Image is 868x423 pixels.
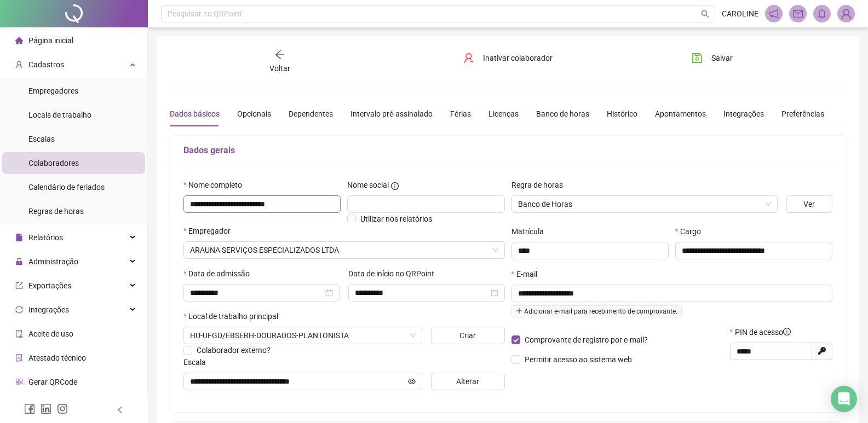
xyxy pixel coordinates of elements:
span: left [116,406,124,414]
span: info-circle [391,182,399,190]
div: Intervalo pré-assinalado [350,108,433,120]
span: Aceite de uso [28,329,73,338]
label: Regra de horas [511,179,570,191]
span: Criar [459,329,476,341]
label: Data de início no QRPoint [348,268,441,280]
div: Licenças [488,108,519,120]
span: Alterar [456,375,479,387]
span: Nome social [347,179,389,191]
span: Ver [803,198,815,210]
span: search [701,10,709,18]
span: Salvar [711,52,733,64]
button: Ver [786,195,832,213]
span: plus [516,308,522,314]
label: E-mail [511,268,544,280]
span: info-circle [783,328,791,335]
label: Data de admissão [183,268,257,280]
span: export [15,282,23,289]
label: Escala [183,356,213,368]
span: home [15,37,23,44]
span: eye [408,378,416,385]
div: Banco de horas [536,108,589,120]
span: user-delete [463,53,474,63]
span: qrcode [15,378,23,386]
span: RUA IVO ALVES DA ROCHA, 558 – ALTOS DO INDAIÁ [190,327,416,344]
span: Colaborador externo? [197,346,271,355]
span: Administração [28,257,78,266]
span: Empregadores [28,86,78,95]
span: Voltar [269,64,290,73]
label: Local de trabalho principal [183,310,285,322]
span: ARAUNA SERVIÇOS ESPECIALIZADOS LTDA [190,242,498,258]
span: Relatórios [28,233,63,242]
button: Inativar colaborador [455,49,561,67]
button: Salvar [683,49,741,67]
span: Cadastros [28,60,64,69]
div: Dependentes [289,108,333,120]
span: Colaboradores [28,159,79,167]
button: Criar [431,327,505,344]
span: notification [769,9,779,19]
div: Histórico [607,108,637,120]
span: Adicionar e-mail para recebimento de comprovante. [511,305,682,317]
span: Banco de Horas [518,196,771,212]
span: Utilizar nos relatórios [360,215,432,223]
span: Permitir acesso ao sistema web [525,355,632,364]
span: audit [15,330,23,338]
span: save [692,53,703,63]
span: sync [15,306,23,314]
span: Regras de horas [28,207,84,216]
span: file [15,234,23,241]
span: Inativar colaborador [483,52,553,64]
span: Atestado técnico [28,354,86,362]
span: instagram [57,403,68,414]
span: Integrações [28,305,69,314]
div: Opcionais [237,108,271,120]
label: Matrícula [511,225,551,237]
h5: Dados gerais [183,144,832,157]
span: Página inicial [28,36,73,45]
div: Dados básicos [170,108,220,120]
label: Nome completo [183,179,249,191]
span: user-add [15,61,23,68]
span: Calendário de feriados [28,183,105,192]
span: lock [15,258,23,265]
span: PIN de acesso [735,326,791,338]
span: solution [15,354,23,362]
span: mail [793,9,803,19]
button: Alterar [431,373,505,390]
span: linkedin [41,403,51,414]
div: Preferências [781,108,824,120]
label: Cargo [675,225,708,237]
span: Gerar QRCode [28,378,77,386]
span: Locais de trabalho [28,111,91,119]
span: arrow-left [274,49,285,60]
div: Open Intercom Messenger [831,386,857,412]
div: Férias [450,108,471,120]
span: Escalas [28,135,55,143]
span: CAROLINE [722,8,758,20]
div: Integrações [723,108,764,120]
div: Apontamentos [655,108,706,120]
span: Exportações [28,281,71,290]
span: Comprovante de registro por e-mail? [525,335,648,344]
img: 89421 [838,5,854,22]
span: bell [817,9,827,19]
label: Empregador [183,225,238,237]
span: facebook [24,403,35,414]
